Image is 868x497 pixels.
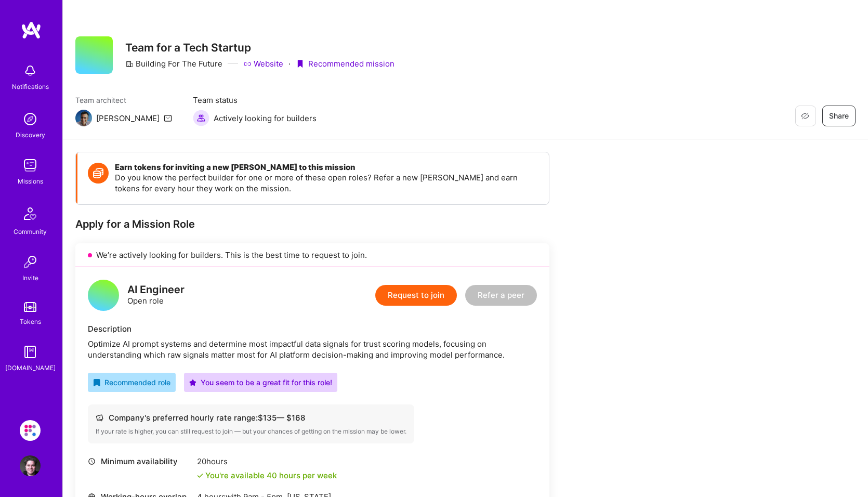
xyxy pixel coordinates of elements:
[214,113,317,124] span: Actively looking for builders
[189,379,196,386] i: icon PurpleStar
[75,243,549,267] div: We’re actively looking for builders. This is the best time to request to join.
[17,420,43,441] a: Evinced: Learning portal and AI content generation
[20,316,41,327] div: Tokens
[20,342,41,362] img: guide book
[296,60,304,68] i: icon PurpleRibbon
[127,284,185,306] div: Open role
[20,60,41,81] img: bell
[375,285,457,306] button: Request to join
[22,272,38,283] div: Invite
[21,21,42,40] img: logo
[125,41,394,54] h3: Team for a Tech Startup
[75,110,92,126] img: Team Architect
[88,457,96,465] i: icon Clock
[829,111,849,121] span: Share
[115,163,538,172] h4: Earn tokens for inviting a new [PERSON_NAME] to this mission
[5,362,56,373] div: [DOMAIN_NAME]
[164,114,172,122] i: icon Mail
[197,470,337,481] div: You're available 40 hours per week
[822,106,856,126] button: Share
[20,109,41,129] img: discovery
[193,110,209,126] img: Actively looking for builders
[125,60,134,68] i: icon CompanyGray
[115,172,538,194] p: Do you know the perfect builder for one or more of these open roles? Refer a new [PERSON_NAME] an...
[96,427,406,436] div: If your rate is higher, you can still request to join — but your chances of getting on the missio...
[75,95,172,106] span: Team architect
[243,58,283,69] a: Website
[296,58,394,69] div: Recommended mission
[24,302,36,312] img: tokens
[197,456,337,467] div: 20 hours
[12,81,49,92] div: Notifications
[96,414,103,422] i: icon Cash
[20,155,41,176] img: teamwork
[96,113,160,124] div: [PERSON_NAME]
[18,201,43,226] img: Community
[88,163,109,184] img: Token icon
[465,285,537,306] button: Refer a peer
[288,58,291,69] div: ·
[93,377,170,388] div: Recommended role
[16,129,45,140] div: Discovery
[88,338,537,360] div: Optimize AI prompt systems and determine most impactful data signals for trust scoring models, fo...
[93,379,100,386] i: icon RecommendedBadge
[193,95,317,106] span: Team status
[801,112,809,120] i: icon EyeClosed
[20,420,41,441] img: Evinced: Learning portal and AI content generation
[127,284,185,295] div: AI Engineer
[88,456,192,467] div: Minimum availability
[125,58,222,69] div: Building For The Future
[189,377,332,388] div: You seem to be a great fit for this role!
[18,176,43,187] div: Missions
[20,252,41,272] img: Invite
[88,323,537,334] div: Description
[20,455,41,476] img: User Avatar
[17,455,43,476] a: User Avatar
[75,217,549,231] div: Apply for a Mission Role
[14,226,47,237] div: Community
[96,412,406,423] div: Company's preferred hourly rate range: $ 135 — $ 168
[197,473,203,479] i: icon Check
